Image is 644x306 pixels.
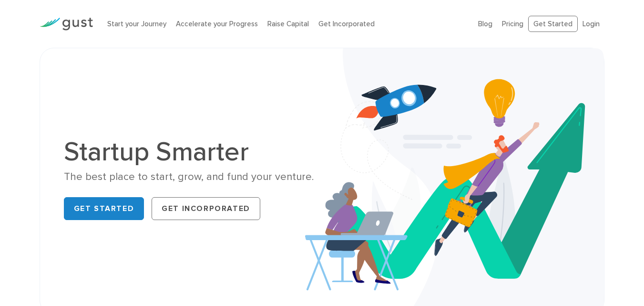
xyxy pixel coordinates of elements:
a: Pricing [502,20,523,28]
div: The best place to start, grow, and fund your venture. [64,170,315,184]
img: Gust Logo [40,18,93,31]
a: Raise Capital [267,20,309,28]
a: Accelerate your Progress [176,20,258,28]
a: Blog [478,20,492,28]
a: Get Started [64,197,144,220]
a: Start your Journey [107,20,166,28]
a: Login [583,20,600,28]
a: Get Incorporated [318,20,375,28]
a: Get Started [528,16,578,32]
a: Get Incorporated [152,197,260,220]
h1: Startup Smarter [64,138,315,165]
